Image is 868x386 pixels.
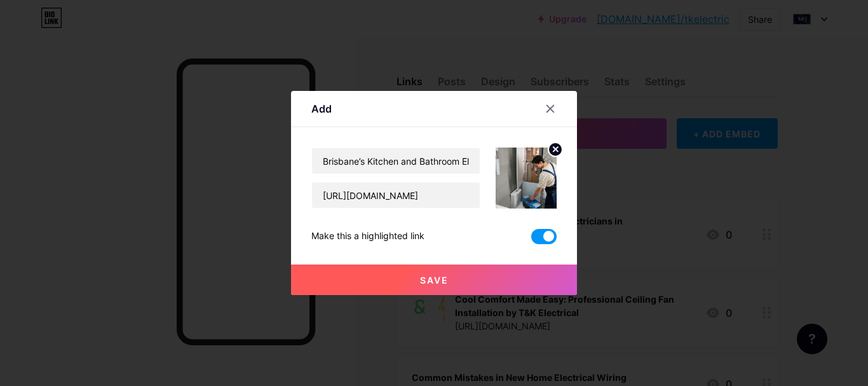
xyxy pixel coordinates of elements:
div: Add [311,101,332,116]
input: URL [312,183,480,208]
input: Title [312,148,480,174]
button: Save [291,265,577,295]
img: link_thumbnail [496,148,557,209]
span: Save [420,275,449,286]
div: Make this a highlighted link [311,229,424,244]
